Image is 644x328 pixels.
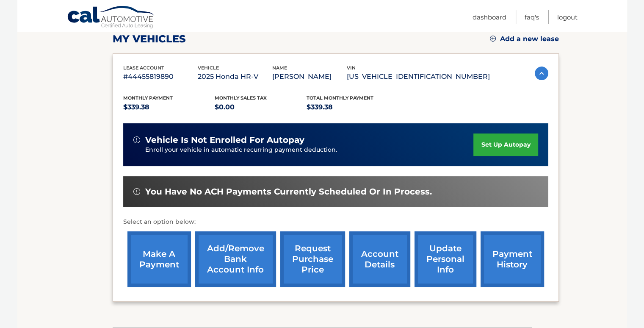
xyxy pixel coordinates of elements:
[307,95,373,101] span: Total Monthly Payment
[535,67,548,80] img: accordion-active.svg
[123,217,548,227] p: Select an option below:
[123,95,173,101] span: Monthly Payment
[195,231,276,287] a: Add/Remove bank account info
[123,101,215,113] p: $339.38
[272,71,347,83] p: [PERSON_NAME]
[347,65,356,71] span: vin
[280,231,345,287] a: request purchase price
[145,145,474,155] p: Enroll your vehicle in automatic recurring payment deduction.
[473,10,506,24] a: Dashboard
[198,71,272,83] p: 2025 Honda HR-V
[490,36,496,42] img: add.svg
[198,65,219,71] span: vehicle
[347,71,490,83] p: [US_VEHICLE_IDENTIFICATION_NUMBER]
[272,65,287,71] span: name
[123,65,164,71] span: lease account
[67,6,156,30] a: Cal Automotive
[481,231,544,287] a: payment history
[127,231,191,287] a: make a payment
[113,33,186,45] h2: my vehicles
[123,71,198,83] p: #44455819890
[349,231,410,287] a: account details
[490,35,559,43] a: Add a new lease
[215,101,307,113] p: $0.00
[557,10,578,24] a: Logout
[473,133,538,156] a: set up autopay
[525,10,539,24] a: FAQ's
[215,95,267,101] span: Monthly sales Tax
[133,136,140,143] img: alert-white.svg
[145,186,432,197] span: You have no ACH payments currently scheduled or in process.
[307,101,398,113] p: $339.38
[145,135,304,145] span: vehicle is not enrolled for autopay
[133,188,140,195] img: alert-white.svg
[415,231,476,287] a: update personal info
